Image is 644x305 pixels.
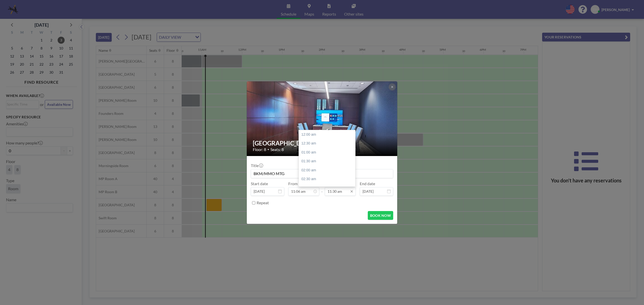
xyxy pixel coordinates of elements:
[299,157,358,166] div: 01:30 am
[299,130,358,139] div: 12:00 am
[251,181,268,186] label: Start date
[270,147,284,152] span: Seats: 8
[299,175,358,184] div: 02:30 am
[299,148,358,157] div: 01:00 am
[251,163,263,168] label: Title
[253,147,266,152] span: Floor: 8
[299,139,358,148] div: 12:30 am
[253,139,392,147] h2: [GEOGRAPHIC_DATA]
[257,200,269,205] label: Repeat
[267,147,269,151] span: •
[251,169,393,178] input: Betsy's reservation
[288,181,298,186] label: From
[321,183,323,194] span: -
[299,166,358,175] div: 02:00 am
[368,211,393,220] button: BOOK NOW
[360,181,375,186] label: End date
[299,184,358,193] div: 03:00 am
[247,62,398,175] img: 537.jpg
